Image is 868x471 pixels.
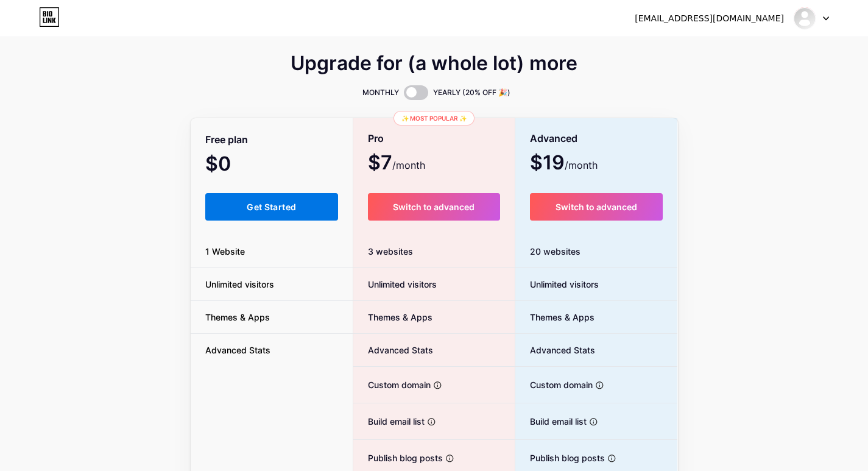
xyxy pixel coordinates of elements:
[393,111,475,126] div: ✨ Most popular ✨
[530,155,598,172] span: $19
[205,193,339,221] button: Get Started
[368,193,500,221] button: Switch to advanced
[362,87,399,99] span: MONTHLY
[368,155,425,172] span: $7
[247,202,296,212] span: Get Started
[515,415,587,428] span: Build email list
[530,193,663,221] button: Switch to advanced
[291,56,577,71] span: Upgrade for (a whole lot) more
[530,128,577,149] span: Advanced
[433,87,510,99] span: YEARLY (20% OFF 🎉)
[556,202,637,212] span: Switch to advanced
[565,158,598,172] span: /month
[515,235,678,268] div: 20 websites
[353,452,443,464] span: Publish blog posts
[353,311,432,324] span: Themes & Apps
[353,415,425,428] span: Build email list
[393,202,475,212] span: Switch to advanced
[515,452,605,464] span: Publish blog posts
[191,311,284,324] span: Themes & Apps
[515,344,595,356] span: Advanced Stats
[353,278,437,291] span: Unlimited visitors
[191,278,289,291] span: Unlimited visitors
[368,128,384,149] span: Pro
[205,157,264,174] span: $0
[515,378,593,391] span: Custom domain
[793,7,816,30] img: asiantobaccopvtltd
[515,311,595,324] span: Themes & Apps
[191,344,285,356] span: Advanced Stats
[353,235,515,268] div: 3 websites
[191,245,259,258] span: 1 Website
[353,378,431,391] span: Custom domain
[635,12,784,25] div: [EMAIL_ADDRESS][DOMAIN_NAME]
[353,344,433,356] span: Advanced Stats
[515,278,599,291] span: Unlimited visitors
[392,158,425,172] span: /month
[205,129,248,151] span: Free plan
